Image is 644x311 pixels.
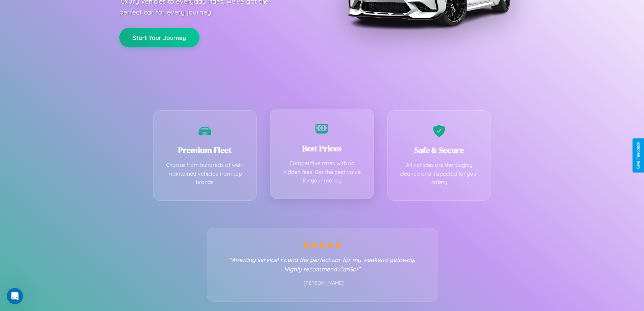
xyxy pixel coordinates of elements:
p: - [PERSON_NAME] [221,279,424,288]
iframe: Intercom live chat [7,288,23,304]
p: Competitive rates with no hidden fees. Get the best value for your money [281,159,363,185]
p: Choose from hundreds of well-maintained vehicles from top brands [164,161,246,187]
div: Give Feedback [636,142,641,169]
button: Start Your Journey [119,28,199,47]
p: "Amazing service! Found the perfect car for my weekend getaway. Highly recommend CarGo!" [221,255,424,274]
h3: Best Prices [281,143,363,154]
h3: Safe & Secure [398,145,481,156]
h3: Premium Fleet [164,145,246,156]
p: All vehicles are thoroughly cleaned and inspected for your safety [398,161,481,187]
